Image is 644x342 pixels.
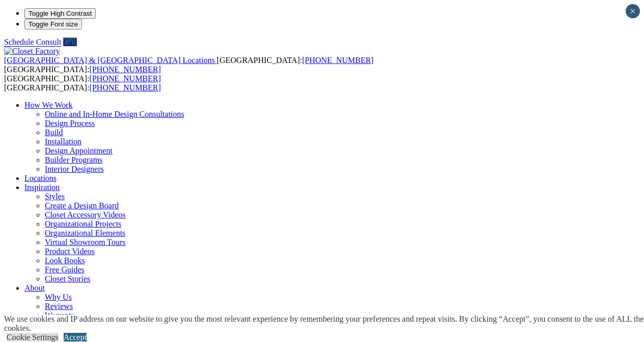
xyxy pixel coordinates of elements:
[45,201,119,210] a: Create a Design Board
[4,47,60,56] img: Closet Factory
[63,38,77,46] a: Call
[45,293,72,301] a: Why Us
[4,56,217,65] a: [GEOGRAPHIC_DATA] & [GEOGRAPHIC_DATA] Locations
[29,20,78,28] span: Toggle Font size
[45,210,126,219] a: Closet Accessory Videos
[90,74,161,83] a: [PHONE_NUMBER]
[45,274,90,283] a: Closet Stories
[4,56,215,65] span: [GEOGRAPHIC_DATA] & [GEOGRAPHIC_DATA] Locations
[24,8,96,19] button: Toggle High Contrast
[45,119,95,128] a: Design Process
[45,128,63,137] a: Build
[4,74,161,92] span: [GEOGRAPHIC_DATA]: [GEOGRAPHIC_DATA]:
[45,302,73,310] a: Reviews
[45,146,113,155] a: Design Appointment
[45,247,95,256] a: Product Videos
[45,156,102,164] a: Builder Programs
[302,56,373,65] a: [PHONE_NUMBER]
[45,265,85,274] a: Free Guides
[4,38,61,46] a: Schedule Consult
[45,220,121,228] a: Organizational Projects
[45,192,65,201] a: Styles
[45,256,85,265] a: Look Books
[4,315,644,333] div: We use cookies and IP address on our website to give you the most relevant experience by remember...
[45,238,126,246] a: Virtual Showroom Tours
[24,183,60,192] a: Inspiration
[24,19,82,29] button: Toggle Font size
[4,56,374,74] span: [GEOGRAPHIC_DATA]: [GEOGRAPHIC_DATA]:
[7,333,59,341] a: Cookie Settings
[626,4,640,18] button: Close
[64,333,87,341] a: Accept
[90,65,161,74] a: [PHONE_NUMBER]
[45,229,125,237] a: Organizational Elements
[90,83,161,92] a: [PHONE_NUMBER]
[45,110,184,118] a: Online and In-Home Design Consultations
[29,10,92,17] span: Toggle High Contrast
[45,165,104,173] a: Interior Designers
[45,137,81,146] a: Installation
[45,311,75,320] a: Warranty
[24,101,73,109] a: How We Work
[24,174,57,182] a: Locations
[24,284,45,292] a: About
